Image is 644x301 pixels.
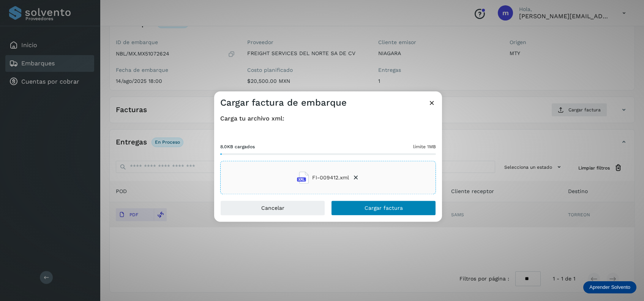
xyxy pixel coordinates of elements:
span: Cargar factura [365,206,403,211]
p: Aprender Solvento [589,284,630,290]
span: 8.0KB cargados [220,144,255,150]
span: FI-009412.xml [312,174,349,182]
span: límite 1MB [413,144,436,150]
button: Cancelar [220,201,325,216]
h3: Cargar factura de embarque [220,97,347,108]
span: Cancelar [261,206,284,211]
div: Aprender Solvento [583,281,636,293]
button: Cargar factura [331,201,436,216]
h4: Carga tu archivo xml: [220,115,436,122]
